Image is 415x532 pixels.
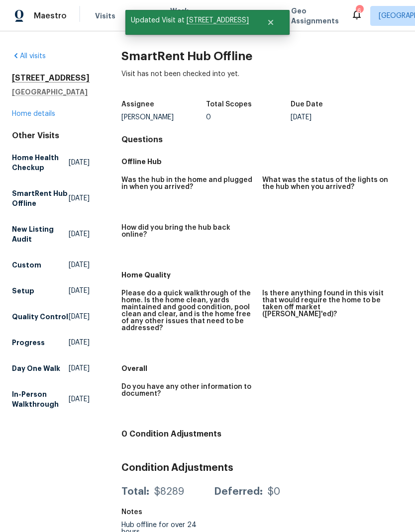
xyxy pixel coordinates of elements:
[121,157,403,167] h5: Offline Hub
[262,177,395,190] h5: What was the status of the lights on the hub when you arrived?
[291,6,339,26] span: Geo Assignments
[121,101,154,108] h5: Assignee
[12,363,60,373] h5: Day One Walk
[69,286,90,296] span: [DATE]
[121,224,254,238] h5: How did you bring the hub back online?
[12,385,90,413] a: In-Person Walkthrough[DATE]
[12,149,90,177] a: Home Health Checkup[DATE]
[121,135,403,145] h4: Questions
[12,286,34,296] h5: Setup
[206,101,252,108] h5: Total Scopes
[69,338,90,348] span: [DATE]
[34,11,67,21] span: Maestro
[69,363,90,373] span: [DATE]
[121,114,206,121] div: [PERSON_NAME]
[12,260,41,270] h5: Custom
[69,229,90,239] span: [DATE]
[69,260,90,270] span: [DATE]
[121,383,254,397] h5: Do you have any other information to document?
[69,193,90,203] span: [DATE]
[291,101,323,108] h5: Due Date
[12,359,90,377] a: Day One Walk[DATE]
[121,363,403,373] h5: Overall
[12,188,69,208] h5: SmartRent Hub Offline
[121,69,403,95] div: Visit has not been checked into yet.
[268,487,280,497] div: $0
[121,51,403,61] h2: SmartRent Hub Offline
[262,290,395,318] h5: Is there anything found in this visit that would require the home to be taken off market ([PERSON...
[125,10,254,31] span: Updated Visit at
[12,389,69,409] h5: In-Person Walkthrough
[154,487,184,497] div: $8289
[291,114,375,121] div: [DATE]
[12,131,90,141] div: Other Visits
[121,509,142,516] h5: Notes
[12,110,55,117] a: Home details
[121,270,403,280] h5: Home Quality
[214,487,263,497] div: Deferred:
[95,11,115,21] span: Visits
[121,290,254,332] h5: Please do a quick walkthrough of the home. Is the home clean, yards maintained and good condition...
[170,6,196,26] span: Work Orders
[69,394,90,404] span: [DATE]
[12,224,69,244] h5: New Listing Audit
[12,312,68,322] h5: Quality Control
[12,220,90,248] a: New Listing Audit[DATE]
[206,114,291,121] div: 0
[12,153,69,173] h5: Home Health Checkup
[121,177,254,190] h5: Was the hub in the home and plugged in when you arrived?
[12,184,90,212] a: SmartRent Hub Offline[DATE]
[121,429,403,439] h4: 0 Condition Adjustments
[121,463,403,473] h3: Condition Adjustments
[12,282,90,300] a: Setup[DATE]
[12,308,90,326] a: Quality Control[DATE]
[12,334,90,352] a: Progress[DATE]
[121,487,149,497] div: Total:
[12,256,90,274] a: Custom[DATE]
[69,312,90,322] span: [DATE]
[356,6,363,16] div: 6
[12,53,46,60] a: All visits
[254,12,287,32] button: Close
[69,158,90,168] span: [DATE]
[12,338,45,348] h5: Progress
